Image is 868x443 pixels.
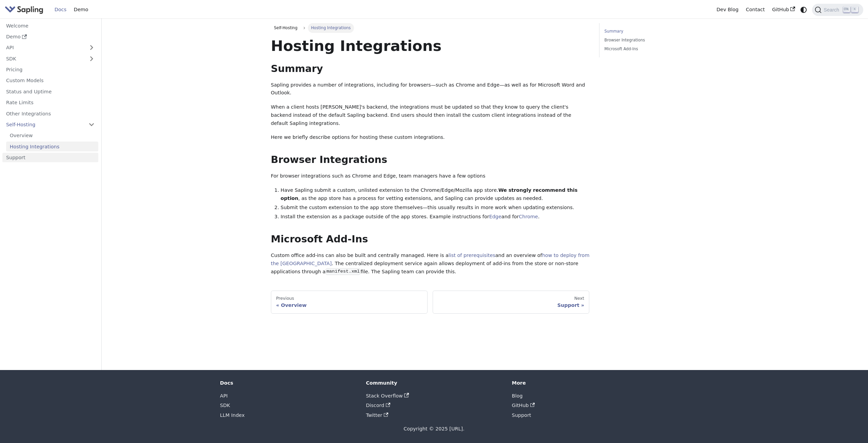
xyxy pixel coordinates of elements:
[2,120,98,130] a: Self-Hosting
[276,302,422,308] div: Overview
[220,380,356,386] div: Docs
[276,296,422,301] div: Previous
[2,21,98,31] a: Welcome
[605,37,696,43] a: Browser Integrations
[2,43,85,53] a: API
[85,54,98,63] button: Expand sidebar category 'SDK'
[5,5,43,15] img: Sapling.ai
[438,302,584,308] div: Support
[2,98,98,108] a: Rate Limits
[271,172,590,180] p: For browser integrations such as Chrome and Edge, team managers have a few options
[2,76,98,86] a: Custom Models
[519,214,538,219] a: Chrome
[271,291,590,314] nav: Docs pages
[271,154,590,166] h2: Browser Integrations
[281,213,590,221] li: Install the extension as a package outside of the app stores. Example instructions for and for .
[489,214,501,219] a: Edge
[512,403,535,408] a: GitHub
[512,380,648,386] div: More
[220,403,230,408] a: SDK
[822,7,843,13] span: Search
[2,153,98,163] a: Support
[271,23,301,33] span: Self-Hosting
[271,252,590,276] p: Custom office add-ins can also be built and centrally managed. Here is a and an overview of . The...
[5,5,46,15] a: Sapling.ai
[433,291,590,314] a: NextSupport
[512,412,531,418] a: Support
[271,23,590,33] nav: Breadcrumbs
[220,412,245,418] a: LLM Index
[51,4,70,15] a: Docs
[768,4,798,15] a: GitHub
[271,291,428,314] a: PreviousOverview
[281,204,590,212] li: Submit the custom extension to the app store themselves—this usually results in more work when up...
[325,268,360,275] code: manifest.xml
[271,103,590,127] p: When a client hosts [PERSON_NAME]'s backend, the integrations must be updated so that they know t...
[271,63,590,75] h2: Summary
[713,4,742,15] a: Dev Blog
[6,131,98,141] a: Overview
[271,233,590,245] h2: Microsoft Add-Ins
[6,142,98,151] a: Hosting Integrations
[2,109,98,118] a: Other Integrations
[799,5,809,15] button: Switch between dark and light mode (currently system mode)
[851,6,858,13] kbd: K
[438,296,584,301] div: Next
[366,412,388,418] a: Twitter
[366,403,390,408] a: Discord
[308,23,354,33] span: Hosting Integrations
[220,393,228,399] a: API
[271,253,590,266] a: how to deploy from the [GEOGRAPHIC_DATA]
[281,187,578,201] strong: We strongly recommend this option
[271,37,590,55] h1: Hosting Integrations
[2,65,98,75] a: Pricing
[271,81,590,97] p: Sapling provides a number of integrations, including for browsers—such as Chrome and Edge—as well...
[85,43,98,53] button: Expand sidebar category 'API'
[605,28,696,35] a: Summary
[449,253,495,258] a: list of prerequisites
[366,393,409,399] a: Stack Overflow
[271,133,590,142] p: Here we briefly describe options for hosting these custom integrations.
[2,87,98,96] a: Status and Uptime
[512,393,523,399] a: Blog
[220,425,648,433] div: Copyright © 2025 [URL].
[2,32,98,42] a: Demo
[812,4,863,16] button: Search (Ctrl+K)
[70,4,92,15] a: Demo
[366,380,502,386] div: Community
[2,54,85,63] a: SDK
[281,186,590,203] li: Have Sapling submit a custom, unlisted extension to the Chrome/Edge/Mozilla app store. , as the a...
[605,46,696,52] a: Microsoft Add-Ins
[742,4,769,15] a: Contact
